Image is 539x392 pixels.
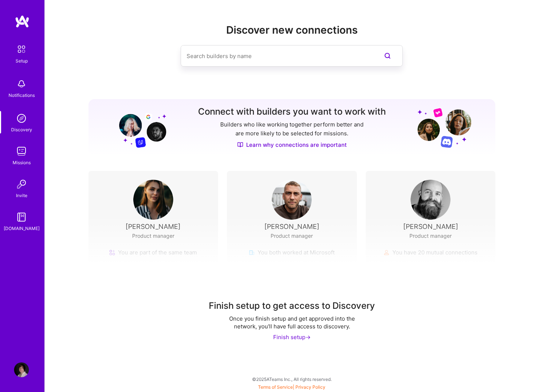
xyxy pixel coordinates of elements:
[14,210,29,224] img: guide book
[133,180,173,220] img: User Avatar
[113,107,166,148] img: Grow your network
[218,315,366,330] div: Once you finish setup and get approved into the network, you'll have full access to discovery.
[14,77,29,91] img: bell
[198,107,386,117] h3: Connect with builders you want to work with
[418,108,471,148] img: Grow your network
[14,144,29,159] img: teamwork
[9,91,35,99] div: Notifications
[383,51,392,60] i: icon SearchPurple
[14,111,29,126] img: discovery
[15,15,30,28] img: logo
[258,384,293,390] a: Terms of Service
[88,24,496,36] h2: Discover new connections
[237,141,347,149] a: Learn why connections are important
[16,57,28,65] div: Setup
[12,362,31,377] a: User Avatar
[14,41,29,57] img: setup
[13,159,31,166] div: Missions
[187,47,367,65] input: Search builders by name
[44,370,539,388] div: © 2025 ATeams Inc., All rights reserved.
[14,362,29,377] img: User Avatar
[272,180,312,220] img: User Avatar
[273,333,311,341] div: Finish setup ->
[258,384,325,390] span: |
[219,120,365,138] p: Builders who like working together perform better and are more likely to be selected for missions.
[295,384,325,390] a: Privacy Policy
[4,224,40,232] div: [DOMAIN_NAME]
[237,142,243,148] img: Discover
[16,192,27,199] div: Invite
[411,180,451,220] img: User Avatar
[14,177,29,192] img: Invite
[209,300,375,312] div: Finish setup to get access to Discovery
[11,126,32,134] div: Discovery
